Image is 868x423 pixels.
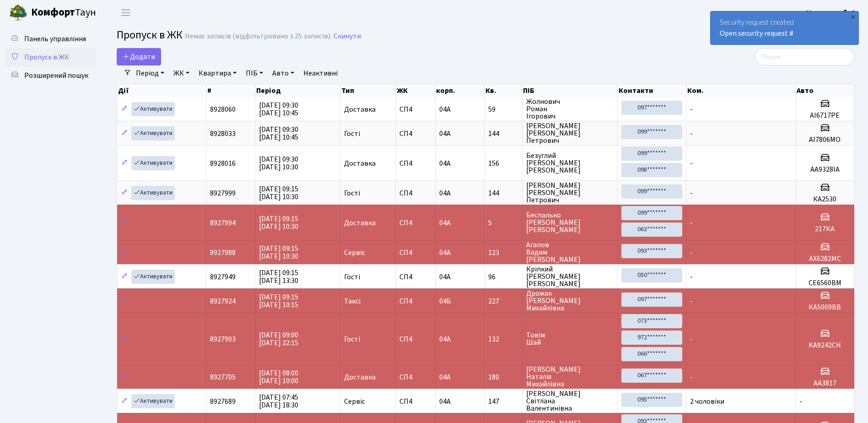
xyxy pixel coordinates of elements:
[344,190,360,197] span: Гості
[439,129,451,139] span: 04А
[185,32,332,41] div: Немає записів (відфільтровано з 25 записів).
[526,241,614,263] span: Агапов Вадим [PERSON_NAME]
[340,84,395,97] th: Тип
[439,104,451,114] span: 04А
[799,396,802,407] span: -
[439,218,451,228] span: 04А
[210,334,236,344] span: 8927903
[618,84,686,97] th: Контакти
[686,84,796,97] th: Ком.
[210,396,236,407] span: 8927689
[399,249,431,256] span: СП4
[259,268,298,286] span: [DATE] 09:15 [DATE] 13:30
[399,130,431,137] span: СП4
[488,374,518,381] span: 180
[485,84,522,97] th: Кв.
[848,12,857,22] div: ×
[439,372,451,382] span: 04А
[344,336,360,343] span: Гості
[690,188,693,198] span: -
[526,211,614,233] span: Беспалько [PERSON_NAME] [PERSON_NAME]
[690,372,693,382] span: -
[439,334,451,344] span: 04А
[488,273,518,281] span: 96
[439,188,451,198] span: 04А
[131,394,175,408] a: Активувати
[117,84,206,97] th: Дії
[526,182,614,204] span: [PERSON_NAME] [PERSON_NAME] Петрович
[117,27,183,43] span: Пропуск в ЖК
[132,65,168,81] a: Період
[334,32,361,41] a: Скинути
[195,65,240,81] a: Квартира
[488,398,518,405] span: 147
[300,65,341,81] a: Неактивні
[5,48,96,66] a: Пропуск в ЖК
[399,190,431,197] span: СП4
[259,330,298,348] span: [DATE] 09:00 [DATE] 22:15
[210,296,236,306] span: 8927924
[269,65,298,81] a: Авто
[259,392,298,410] span: [DATE] 07:45 [DATE] 18:30
[799,165,850,174] h5: АА9328ІА
[206,84,255,97] th: #
[31,5,75,20] b: Комфорт
[259,184,298,202] span: [DATE] 09:15 [DATE] 10:30
[522,84,617,97] th: ПІБ
[210,372,236,382] span: 8927705
[526,122,614,144] span: [PERSON_NAME] [PERSON_NAME] Петрович
[114,5,137,20] button: Переключити навігацію
[131,270,175,284] a: Активувати
[210,104,236,114] span: 8928060
[399,398,431,405] span: СП4
[488,160,518,167] span: 156
[5,66,96,85] a: Розширений пошук
[5,30,96,48] a: Панель управління
[435,84,485,97] th: корп.
[210,188,236,198] span: 8927999
[131,126,175,141] a: Активувати
[259,125,298,142] span: [DATE] 09:30 [DATE] 10:45
[799,303,850,312] h5: КА5009ВВ
[259,368,298,386] span: [DATE] 08:00 [DATE] 10:00
[796,84,854,97] th: Авто
[690,158,693,168] span: -
[488,106,518,113] span: 59
[259,100,298,118] span: [DATE] 09:30 [DATE] 10:45
[399,374,431,381] span: СП4
[170,65,193,81] a: ЖК
[9,4,27,22] img: logo.png
[690,104,693,114] span: -
[526,366,614,388] span: [PERSON_NAME] Наталія Михайлівна
[690,272,693,282] span: -
[755,48,854,65] input: Пошук...
[117,48,161,65] a: Додати
[344,398,365,405] span: Сервіс
[344,298,361,305] span: Таксі
[526,390,614,412] span: [PERSON_NAME] Світлана Валентинівна
[690,218,693,228] span: -
[344,130,360,137] span: Гості
[344,374,376,381] span: Доставка
[799,341,850,350] h5: KA9242CH
[799,279,850,287] h5: СЕ6560ВМ
[344,273,360,281] span: Гості
[399,160,431,167] span: СП4
[720,28,793,38] a: Open security request #
[488,130,518,137] span: 144
[399,336,431,343] span: СП4
[131,102,175,116] a: Активувати
[690,296,693,306] span: -
[344,106,376,113] span: Доставка
[210,158,236,168] span: 8928016
[255,84,341,97] th: Період
[131,156,175,170] a: Активувати
[439,248,451,258] span: 04А
[344,249,365,256] span: Сервіс
[24,34,86,44] span: Панель управління
[526,98,614,120] span: Жолнович Роман Ігорович
[799,111,850,120] h5: АІ6717РЕ
[526,331,614,346] span: Товім Шай
[690,129,693,139] span: -
[799,136,850,144] h5: АІ7806МО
